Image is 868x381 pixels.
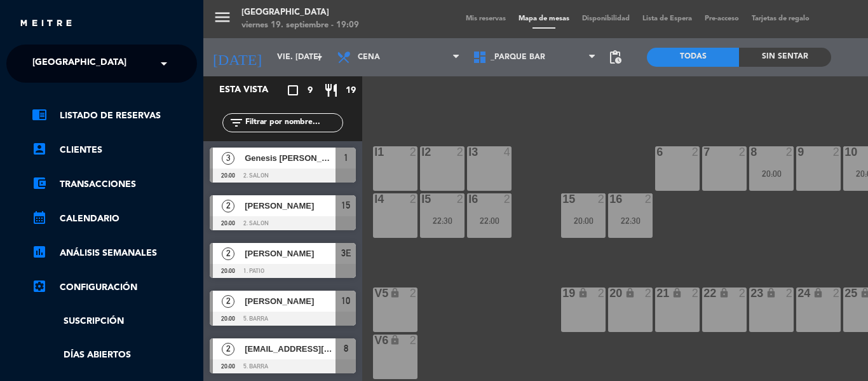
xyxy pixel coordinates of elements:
a: Configuración [32,280,197,295]
span: 2 [222,343,234,356]
span: 9 [308,83,313,98]
span: Genesis [PERSON_NAME] [245,151,336,165]
span: 19 [346,83,356,98]
span: 3 [222,152,234,165]
span: 2 [222,295,234,308]
span: 10 [341,293,350,308]
span: 1 [344,150,348,165]
i: filter_list [229,115,244,130]
input: Filtrar por nombre... [244,116,342,130]
i: chrome_reader_mode [32,107,47,122]
span: 2 [222,200,234,212]
span: 3E [341,246,351,261]
a: chrome_reader_modeListado de Reservas [32,108,197,123]
span: [PERSON_NAME] [245,294,336,308]
span: [PERSON_NAME] [245,247,336,260]
span: 15 [341,198,350,213]
div: Esta vista [210,83,295,98]
span: [EMAIL_ADDRESS][DOMAIN_NAME] [245,342,336,356]
i: restaurant [323,83,339,98]
a: account_balance_walletTransacciones [32,177,197,192]
a: account_boxClientes [32,142,197,158]
i: assessment [32,244,47,260]
span: 8 [344,341,348,356]
i: account_balance_wallet [32,176,47,191]
a: assessmentANÁLISIS SEMANALES [32,246,197,261]
i: crop_square [285,83,301,98]
i: calendar_month [32,210,47,225]
a: Días abiertos [32,348,197,363]
span: [GEOGRAPHIC_DATA] [32,50,126,77]
i: account_box [32,141,47,156]
i: settings_applications [32,279,47,294]
span: [PERSON_NAME] [245,199,336,212]
span: 2 [222,247,234,260]
img: MEITRE [19,19,73,29]
a: calendar_monthCalendario [32,211,197,226]
a: Suscripción [32,314,197,329]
